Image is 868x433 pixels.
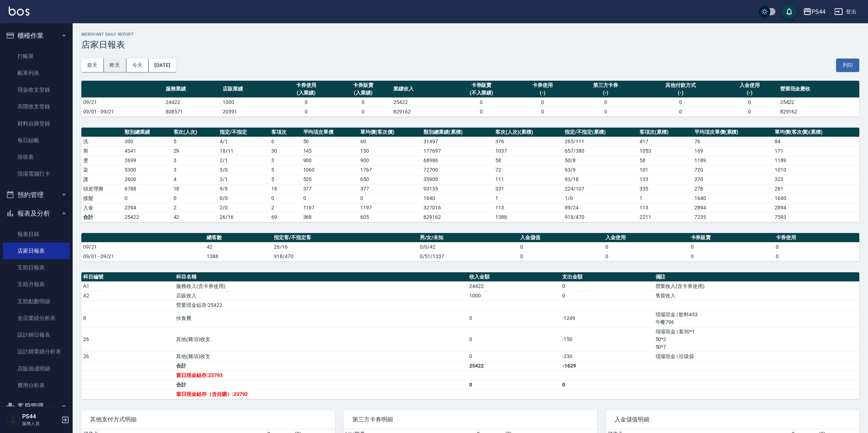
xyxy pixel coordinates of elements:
th: 類別總業績 [123,128,171,137]
td: 829162 [778,107,859,116]
td: 145 [301,146,359,156]
div: 入金使用 [723,81,776,89]
td: 113 [638,203,693,212]
th: 指定/不指定(累積) [563,128,638,137]
td: 900 [301,156,359,165]
td: 63 / 9 [563,165,638,175]
div: (-) [573,89,638,97]
td: 0/0/42 [418,242,519,252]
th: 收入金額 [467,272,560,282]
td: 169 [693,146,773,156]
a: 現場電腦打卡 [3,165,70,182]
td: 24422 [467,281,560,291]
td: 6 [269,137,301,146]
td: 2 / 0 [218,203,269,212]
th: 男/女/未知 [418,233,519,242]
td: 0 / 0 [218,193,269,203]
td: 2600 [123,175,171,184]
a: 互助日報表 [3,259,70,276]
td: 72700 [422,165,494,175]
td: 4 [172,175,218,184]
td: 113 [494,203,563,212]
th: 平均項次單價 [301,128,359,137]
td: 0 [301,193,359,203]
a: 互助點數明細 [3,293,70,310]
h2: Merchant Daily Report [81,32,859,37]
td: 服務收入(含卡券使用) [174,281,467,291]
td: 1053 [638,146,693,156]
td: 5300 [123,165,171,175]
td: 93 / 18 [563,175,638,184]
td: 3 [269,156,301,165]
th: 店販業績 [221,81,278,98]
button: [DATE] [149,59,176,72]
a: 費用分析表 [3,377,70,394]
td: 現場現金 | 垃圾袋 [654,352,859,361]
td: 2894 [693,203,773,212]
img: Logo [9,7,29,16]
table: a dense table [81,272,859,399]
td: 93135 [422,184,494,193]
button: 櫃檯作業 [3,26,70,45]
button: save [782,4,796,19]
td: 2394 [123,203,171,212]
td: 0 [640,97,721,107]
td: 327016 [422,203,494,212]
td: 0 [278,97,335,107]
button: 列印 [836,59,859,72]
td: 2 / 1 [218,156,269,165]
td: 335 [638,184,693,193]
td: 2 [269,203,301,212]
td: 133 [638,175,693,184]
td: 0 [604,252,689,261]
td: 29 [172,146,218,156]
td: 0 [640,107,721,116]
td: 0 [449,107,514,116]
td: 9 / 9 [218,184,269,193]
td: 5 [172,137,218,146]
td: 68986 [422,156,494,165]
td: 5 [269,175,301,184]
td: 售貨收入 [654,291,859,300]
td: 4341 [123,146,171,156]
td: 25422 [467,361,560,370]
td: 0 [358,193,422,203]
td: 25422 [123,212,171,222]
td: 1 / 0 [563,193,638,203]
div: (不入業績) [450,89,512,97]
td: 2699 [123,156,171,165]
div: (-) [723,89,776,97]
td: 5 [269,165,301,175]
td: 3 [172,156,218,165]
th: 科目名稱 [174,272,467,282]
th: 總客數 [205,233,272,242]
td: 331 [494,184,563,193]
td: 1000 [221,97,278,107]
td: 入金 [81,203,123,212]
table: a dense table [81,81,859,117]
th: 入金儲值 [518,233,604,242]
td: -1249 [560,310,653,327]
td: 0 [518,252,604,261]
td: 接髮 [81,193,123,203]
td: 2894 [773,203,859,212]
td: 42 [205,242,272,252]
td: 101 [638,165,693,175]
td: 76 [693,137,773,146]
td: 520 [301,175,359,184]
td: 377 [358,184,422,193]
th: 客次(人次)(累積) [494,128,563,137]
td: 6788 [123,184,171,193]
td: 224 / 107 [563,184,638,193]
a: 全店業績分析表 [3,310,70,326]
td: 1388 [494,212,563,222]
td: 09/21 [81,97,164,107]
td: 0 [467,380,560,389]
button: 前天 [81,59,104,72]
td: 50 [301,137,359,146]
td: 0 [604,242,689,252]
th: 客次(人次) [172,128,218,137]
td: 0 [518,242,604,252]
td: 0 [335,107,392,116]
a: 店販抽成明細 [3,360,70,377]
